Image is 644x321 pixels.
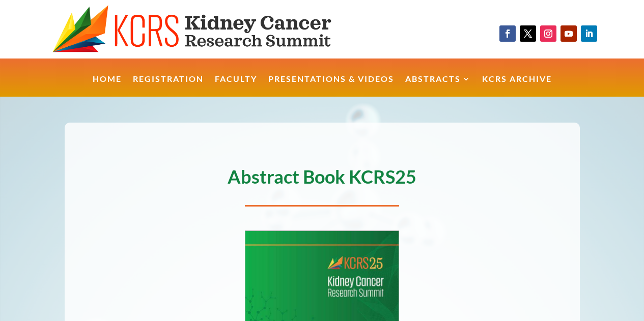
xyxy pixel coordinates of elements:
[93,75,122,97] a: Home
[405,75,471,97] a: Abstracts
[499,25,516,42] a: Follow on Facebook
[540,25,556,42] a: Follow on Instagram
[133,75,204,97] a: Registration
[561,25,577,42] a: Follow on Youtube
[520,25,536,42] a: Follow on X
[268,75,394,97] a: Presentations & Videos
[581,25,597,42] a: Follow on LinkedIn
[215,75,257,97] a: Faculty
[482,75,552,97] a: KCRS Archive
[65,167,580,191] h1: Abstract Book KCRS25
[52,5,366,53] img: KCRS generic logo wide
